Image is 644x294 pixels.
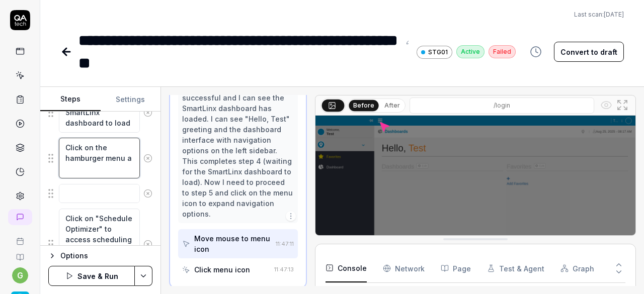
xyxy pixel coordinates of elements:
button: Settings [101,87,161,112]
a: Documentation [4,245,36,261]
button: Graph [560,254,594,282]
div: Failed [489,45,516,58]
div: Suggestions [48,137,152,178]
button: Steps [40,87,101,112]
button: Remove step [140,103,156,123]
a: Book a call with us [4,229,36,245]
div: Suggestions [48,208,152,281]
time: 11:47:13 [274,266,294,273]
button: Remove step [140,148,156,168]
time: [DATE] [604,11,624,18]
span: Last scan: [574,10,624,19]
button: After [380,100,404,111]
div: Suggestions [48,92,152,133]
button: Convert to draft [554,42,624,62]
div: Options [60,250,152,262]
button: Remove step [140,183,156,204]
button: Page [441,254,471,282]
div: Suggestions [48,183,152,204]
button: g [12,267,28,283]
button: Move mouse to menu icon11:47:11 [178,229,298,258]
button: Remove step [140,234,156,254]
button: Test & Agent [487,254,544,282]
button: Before [349,100,378,111]
span: STG01 [428,48,448,57]
time: 11:47:11 [276,240,294,247]
button: View version history [524,42,548,62]
button: Open in full screen [614,97,630,113]
button: Click menu icon11:47:13 [178,260,298,279]
a: STG01 [417,45,452,59]
button: Show all interative elements [598,97,614,113]
div: Perfect! The login was successful and I can see the SmartLinx dashboard has loaded. I can see "He... [182,82,294,219]
button: Console [326,254,367,282]
button: Network [383,254,425,282]
button: Options [48,250,152,262]
div: Active [456,45,485,58]
div: Click menu icon [194,264,250,275]
button: Save & Run [48,266,135,286]
a: New conversation [8,209,32,225]
div: Move mouse to menu icon [194,233,272,254]
button: Last scan:[DATE] [574,10,624,19]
